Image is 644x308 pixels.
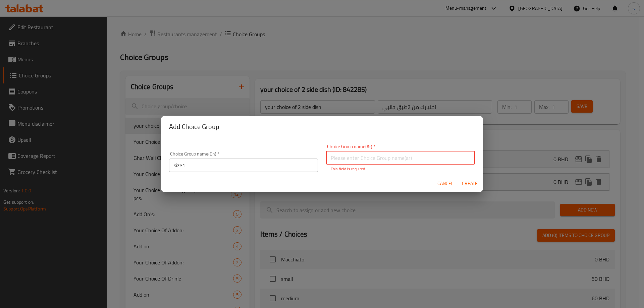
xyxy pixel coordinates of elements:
button: Cancel [435,177,456,190]
h2: Add Choice Group [169,121,475,132]
input: Please enter Choice Group name(en) [169,159,318,172]
p: This field is required [331,166,470,172]
input: Please enter Choice Group name(ar) [326,151,475,165]
span: Create [462,179,478,188]
span: Cancel [437,179,453,188]
button: Create [459,177,480,190]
